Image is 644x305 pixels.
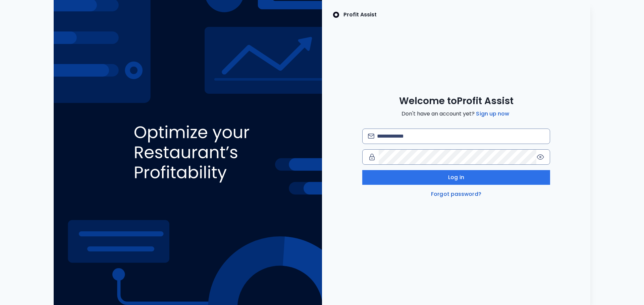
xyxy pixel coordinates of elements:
[362,170,550,185] button: Log in
[448,173,464,181] span: Log in
[343,11,377,19] p: Profit Assist
[430,190,483,198] a: Forgot password?
[333,11,339,19] img: SpotOn Logo
[399,95,514,107] span: Welcome to Profit Assist
[475,110,511,118] a: Sign up now
[401,110,511,118] span: Don't have an account yet?
[368,134,374,139] img: email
